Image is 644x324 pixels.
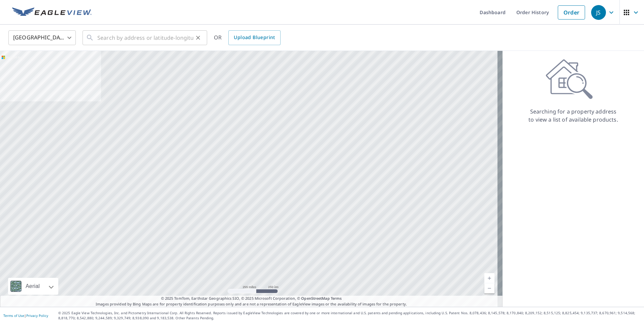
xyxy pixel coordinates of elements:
[58,311,641,321] p: © 2025 Eagle View Technologies, Inc. and Pictometry International Corp. All Rights Reserved. Repo...
[193,33,203,42] button: Clear
[12,7,92,18] img: EV Logo
[214,30,281,45] div: OR
[228,30,280,45] a: Upload Blueprint
[484,273,494,283] a: Current Level 5, Zoom In
[8,278,58,295] div: Aerial
[484,283,494,293] a: Current Level 5, Zoom Out
[97,28,193,47] input: Search by address or latitude-longitude
[8,28,76,47] div: [GEOGRAPHIC_DATA]
[161,296,342,301] span: © 2025 TomTom, Earthstar Geographics SIO, © 2025 Microsoft Corporation, ©
[591,5,606,20] div: JS
[301,296,329,301] a: OpenStreetMap
[24,278,42,295] div: Aerial
[3,313,24,318] a: Terms of Use
[26,313,48,318] a: Privacy Policy
[528,107,618,124] p: Searching for a property address to view a list of available products.
[234,33,275,42] span: Upload Blueprint
[3,314,48,318] p: |
[331,296,342,301] a: Terms
[558,5,585,20] a: Order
